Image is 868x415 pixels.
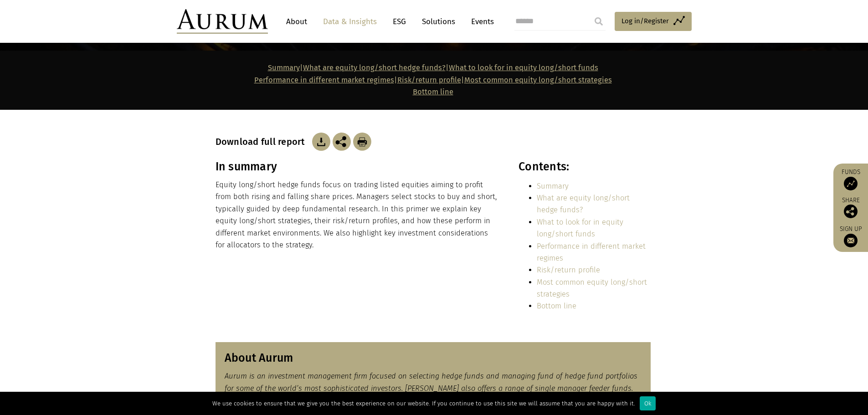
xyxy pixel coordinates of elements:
a: What are equity long/short hedge funds? [303,63,446,72]
img: Share this post [333,133,351,151]
h3: In summary [216,160,499,174]
a: Most common equity long/short strategies [464,76,612,84]
a: Performance in different market regimes [537,242,646,262]
div: Share [838,197,863,218]
img: Download Article [353,133,371,151]
a: Performance in different market regimes [254,76,394,84]
a: What to look for in equity long/short funds [449,63,598,72]
a: What to look for in equity long/short funds [537,218,623,238]
a: Risk/return profile [537,266,600,274]
div: Ok [640,396,656,410]
a: Log in/Register [615,12,692,31]
a: About [282,13,312,30]
a: ESG [388,13,411,30]
a: Bottom line [537,302,576,310]
a: Summary [537,182,569,190]
a: Risk/return profile [397,76,461,84]
img: Access Funds [844,177,858,190]
p: Equity long/short hedge funds focus on trading listed equities aiming to profit from both rising ... [216,179,499,251]
strong: | | | | [254,63,612,96]
img: Download Article [312,133,330,151]
h3: Contents: [519,160,650,174]
a: Bottom line [413,87,453,96]
a: Most common equity long/short strategies [537,278,647,298]
a: Data & Insights [318,13,381,30]
a: Funds [838,168,863,190]
img: Share this post [844,205,858,218]
a: Events [467,13,494,30]
span: Log in/Register [621,15,669,26]
em: Aurum is an investment management firm focused on selecting hedge funds and managing fund of hedg... [225,372,637,392]
a: Summary [268,63,300,72]
img: Sign up to our newsletter [844,234,858,247]
h3: Download full report [216,136,310,147]
a: What are equity long/short hedge funds? [537,194,630,214]
input: Submit [590,12,608,31]
a: Solutions [417,13,460,30]
img: Aurum [177,9,268,34]
a: Sign up [838,225,863,247]
h3: About Aurum [225,351,642,365]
